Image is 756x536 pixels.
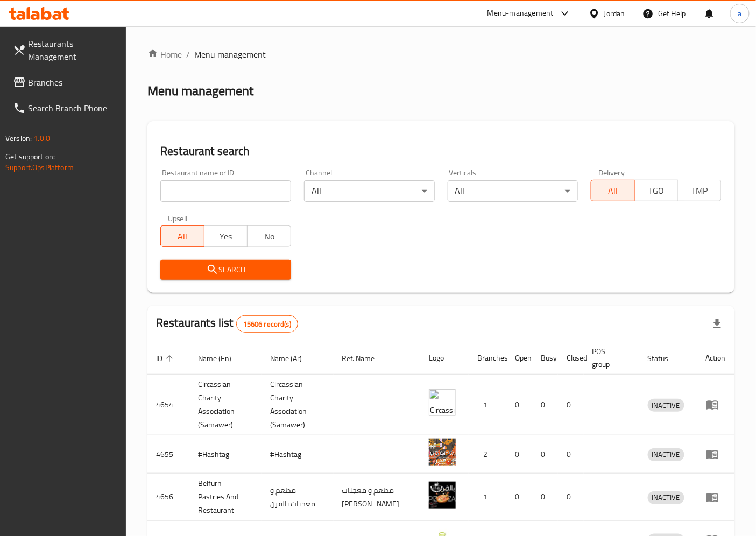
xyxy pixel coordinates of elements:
span: Yes [209,229,244,244]
td: 0 [558,375,584,435]
td: 0 [506,375,532,435]
td: 0 [532,474,558,521]
div: All [448,180,578,202]
td: 0 [532,375,558,435]
th: Branches [469,342,506,375]
td: 0 [506,474,532,521]
td: 0 [558,435,584,474]
span: 15606 record(s) [237,319,298,329]
button: All [591,180,635,201]
h2: Restaurants list [156,315,298,333]
th: Open [506,342,532,375]
span: INACTIVE [648,491,684,504]
a: Search Branch Phone [4,95,126,121]
span: INACTIVE [648,399,684,412]
td: 4655 [147,435,189,474]
button: Search [160,260,291,280]
span: TMP [682,183,717,199]
td: 0 [532,435,558,474]
div: All [304,180,435,202]
th: Busy [532,342,558,375]
label: Delivery [598,169,625,177]
a: Branches [4,69,126,95]
td: 4654 [147,375,189,435]
a: Support.OpsPlatform [5,160,74,174]
td: 1 [469,474,506,521]
td: 1 [469,375,506,435]
td: مطعم و معجنات بالفرن [262,474,334,521]
a: Restaurants Management [4,31,126,69]
button: TMP [677,180,722,201]
div: Menu [706,398,726,411]
span: Status [648,352,683,365]
li: / [186,48,190,61]
td: ​Circassian ​Charity ​Association​ (Samawer) [262,375,334,435]
span: Version: [5,131,32,145]
td: #Hashtag [189,435,262,474]
img: #Hashtag [429,439,456,466]
th: Closed [558,342,584,375]
span: Name (Ar) [270,352,316,365]
span: All [165,229,200,244]
span: Search Branch Phone [28,102,118,115]
span: Menu management [194,48,266,61]
span: INACTIVE [648,448,684,461]
td: 2 [469,435,506,474]
span: Get support on: [5,150,55,164]
button: No [247,225,291,247]
td: 4656 [147,474,189,521]
span: No [252,229,287,244]
span: Branches [28,76,118,89]
span: All [596,183,631,199]
div: Menu [706,491,726,504]
div: Export file [704,311,730,337]
td: #Hashtag [262,435,334,474]
span: TGO [639,183,674,199]
span: ID [156,352,176,365]
button: Yes [204,225,248,247]
span: POS group [592,345,626,371]
div: Total records count [236,315,298,333]
div: Menu-management [487,7,554,20]
span: Search [169,263,282,277]
td: 0 [506,435,532,474]
button: TGO [634,180,679,201]
span: Ref. Name [342,352,389,365]
th: Action [697,342,734,375]
span: a [738,8,741,19]
td: 0 [558,474,584,521]
div: Jordan [604,8,625,19]
span: Name (En) [198,352,245,365]
h2: Restaurant search [160,143,722,159]
button: All [160,225,204,247]
td: ​Circassian ​Charity ​Association​ (Samawer) [189,375,262,435]
h2: Menu management [147,82,253,100]
td: Belfurn Pastries And Restaurant [189,474,262,521]
img: ​Circassian ​Charity ​Association​ (Samawer) [429,389,456,416]
input: Search for restaurant name or ID.. [160,180,291,202]
span: 1.0.0 [33,131,50,145]
span: Restaurants Management [28,37,118,63]
div: Menu [706,448,726,461]
div: INACTIVE [648,491,684,504]
a: Home [147,48,182,61]
nav: breadcrumb [147,48,734,61]
th: Logo [420,342,469,375]
label: Upsell [168,215,188,222]
img: Belfurn Pastries And Restaurant [429,482,456,509]
td: مطعم و معجنات [PERSON_NAME] [334,474,420,521]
